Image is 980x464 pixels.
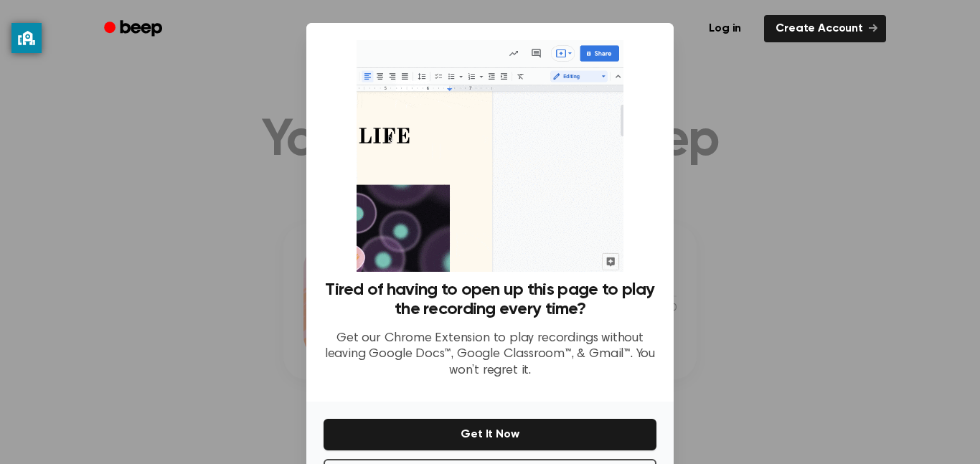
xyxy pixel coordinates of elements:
a: Log in [694,12,755,45]
p: Get our Chrome Extension to play recordings without leaving Google Docs™, Google Classroom™, & Gm... [324,331,656,379]
img: Beep extension in action [357,40,623,272]
a: Beep [94,15,175,43]
h3: Tired of having to open up this page to play the recording every time? [324,280,656,319]
button: privacy banner [11,23,42,53]
button: Get It Now [324,419,656,450]
a: Create Account [764,15,886,42]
